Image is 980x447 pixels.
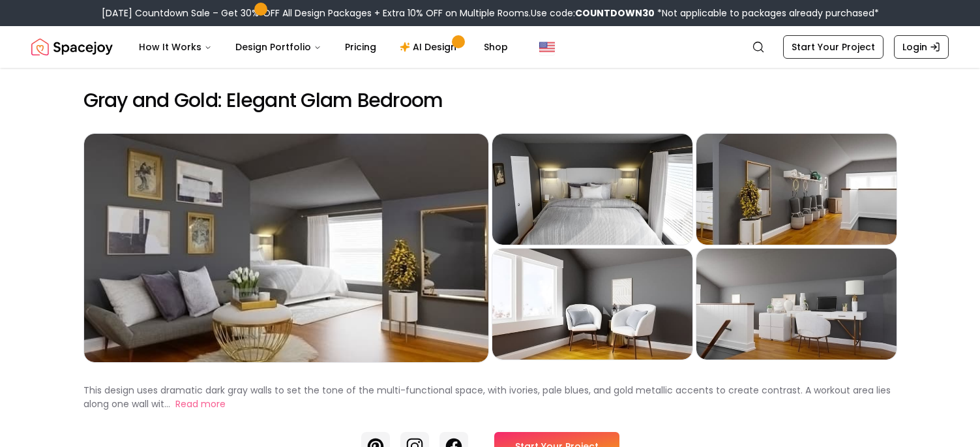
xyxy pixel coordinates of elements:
a: Shop [473,34,518,60]
a: Spacejoy [31,34,113,60]
div: [DATE] Countdown Sale – Get 30% OFF All Design Packages + Extra 10% OFF on Multiple Rooms. [102,7,879,20]
a: Pricing [334,34,387,60]
a: AI Design [389,34,471,60]
button: Read more [175,397,226,411]
img: United States [539,39,555,55]
b: COUNTDOWN30 [575,7,655,20]
a: Start Your Project [783,35,883,59]
h2: Gray and Gold: Elegant Glam Bedroom [83,89,897,112]
nav: Main [128,34,518,60]
span: *Not applicable to packages already purchased* [655,7,879,20]
a: Login [894,35,949,59]
button: How It Works [128,34,222,60]
img: Spacejoy Logo [31,34,113,60]
span: Use code: [531,7,655,20]
p: This design uses dramatic dark gray walls to set the tone of the multi-functional space, with ivo... [83,384,891,410]
nav: Global [31,26,949,68]
button: Design Portfolio [225,34,332,60]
